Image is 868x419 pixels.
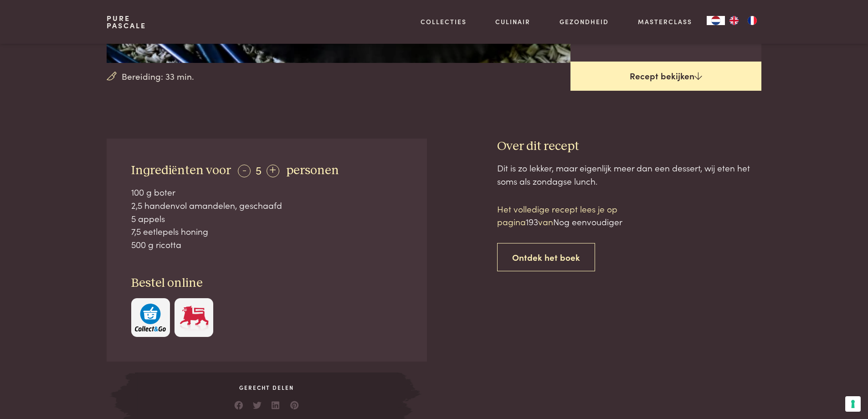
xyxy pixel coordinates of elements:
span: Bereiding: 33 min. [122,70,194,83]
a: NL [707,16,725,25]
div: 100 g boter [131,186,403,199]
span: 5 [256,162,262,177]
div: 500 g ricotta [131,238,403,251]
span: personen [286,164,339,177]
button: Uw voorkeuren voor toestemming voor trackingtechnologieën [845,396,861,412]
a: Collecties [421,17,467,26]
a: Ontdek het boek [497,243,595,272]
a: FR [743,16,761,25]
span: 193 [526,215,538,228]
div: + [267,165,279,177]
span: Nog eenvoudiger [553,215,622,228]
img: c308188babc36a3a401bcb5cb7e020f4d5ab42f7cacd8327e500463a43eeb86c.svg [135,304,166,331]
ul: Language list [725,16,761,25]
div: Dit is zo lekker, maar eigenlijk meer dan een dessert, wij eten het soms als zondagse lunch. [497,161,761,187]
a: Gezondheid [560,17,609,26]
a: Recept bekijken [570,62,761,91]
div: 5 appels [131,212,403,225]
img: Delhaize [179,304,210,331]
a: Masterclass [638,17,692,26]
div: Language [707,16,725,25]
p: Het volledige recept lees je op pagina van [497,202,652,228]
h3: Bestel online [131,275,403,291]
div: 7,5 eetlepels honing [131,225,403,238]
span: Ingrediënten voor [131,164,231,177]
span: Gerecht delen [135,383,398,392]
div: 2,5 handenvol amandelen, geschaafd [131,199,403,212]
a: PurePascale [107,15,146,29]
h3: Over dit recept [497,139,761,155]
a: EN [725,16,743,25]
a: Culinair [495,17,530,26]
div: - [238,165,251,177]
aside: Language selected: Nederlands [707,16,761,25]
